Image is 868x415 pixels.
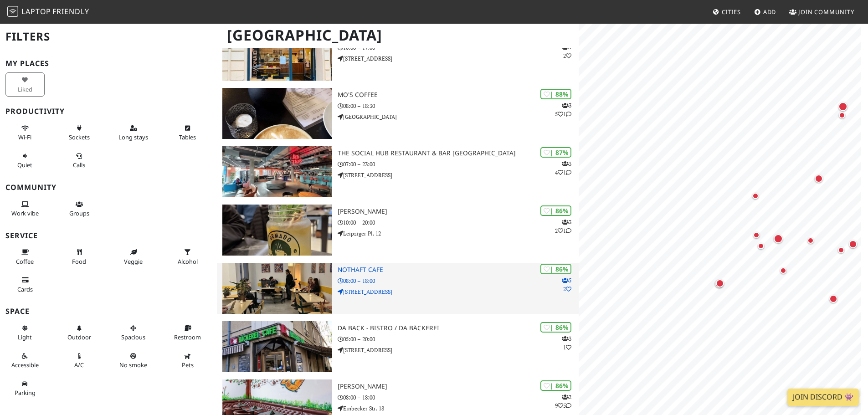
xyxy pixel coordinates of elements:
button: Sockets [60,121,99,145]
span: Pet friendly [182,361,194,369]
button: Food [60,245,99,269]
div: | 88% [540,89,571,99]
button: Parking [5,376,45,400]
span: Spacious [121,333,145,341]
button: Light [5,321,45,345]
h3: [PERSON_NAME] [338,208,579,215]
h3: [PERSON_NAME] [338,383,579,390]
span: Smoke free [119,361,147,369]
a: Cities [709,4,745,20]
div: Map marker [772,232,785,245]
span: Work-friendly tables [179,133,196,141]
span: Long stays [118,133,148,141]
div: Map marker [751,230,762,241]
div: Map marker [813,173,825,184]
h2: Filters [5,23,211,51]
button: Long stays [114,121,153,145]
div: | 86% [540,205,571,216]
p: 07:00 – 23:00 [338,160,579,169]
h3: Mo's Coffee [338,91,579,99]
p: 10:00 – 20:00 [338,218,579,227]
button: Accessible [5,348,45,373]
h3: Service [5,231,211,240]
div: | 86% [540,322,571,333]
div: Map marker [750,190,761,201]
p: 3 2 1 [555,218,571,235]
img: Mo's Coffee [222,88,332,139]
a: Add [750,4,780,20]
span: Video/audio calls [73,161,85,169]
button: Groups [60,197,99,221]
img: LaptopFriendly [7,6,18,17]
span: Veggie [124,257,143,266]
button: Cards [5,272,45,297]
p: 3 1 [562,334,571,352]
p: Leipziger Pl. 12 [338,229,579,238]
div: Map marker [847,238,859,250]
button: Wi-Fi [5,121,45,145]
span: Laptop [21,6,51,16]
button: Work vibe [5,197,45,221]
div: Map marker [827,293,839,305]
div: Map marker [836,245,847,256]
button: A/C [60,348,99,373]
div: Map marker [714,277,726,289]
h3: Da Back - Bistro / Da Bäckerei [338,324,579,332]
a: LaptopFriendly LaptopFriendly [7,4,89,20]
div: Map marker [778,265,789,276]
div: Map marker [755,241,766,251]
a: Da Back - Bistro / Da Bäckerei | 86% 31 Da Back - Bistro / Da Bäckerei 05:00 – 20:00 [STREET_ADDR... [217,321,579,372]
span: Outdoor area [67,333,91,341]
span: Restroom [174,333,201,341]
div: | 87% [540,147,571,158]
h3: Productivity [5,107,211,116]
button: Tables [168,121,207,145]
a: Join Community [786,4,858,20]
p: [STREET_ADDRESS] [338,171,579,179]
span: Credit cards [17,285,33,293]
p: Einbecker Str. 18 [338,404,579,413]
span: Parking [15,389,36,397]
p: 08:00 – 18:30 [338,102,579,110]
p: 08:00 – 18:00 [338,277,579,285]
p: 05:00 – 20:00 [338,335,579,343]
button: Outdoor [60,321,99,345]
p: 3 5 1 [555,101,571,118]
button: Coffee [5,245,45,269]
img: NOTHAFT CAFE [222,263,332,314]
div: | 86% [540,264,571,274]
span: Add [763,8,776,16]
span: Group tables [69,209,89,217]
span: Quiet [17,161,32,169]
p: 5 2 [562,276,571,293]
p: [STREET_ADDRESS] [338,346,579,354]
div: | 86% [540,380,571,391]
button: Calls [60,149,99,173]
p: [STREET_ADDRESS] [338,287,579,296]
span: People working [11,209,39,217]
span: Food [72,257,86,266]
img: Da Back - Bistro / Da Bäckerei [222,321,332,372]
a: Mo's Coffee | 88% 351 Mo's Coffee 08:00 – 18:30 [GEOGRAPHIC_DATA] [217,88,579,139]
h3: NOTHAFT CAFE [338,266,579,274]
div: Map marker [837,110,847,121]
button: Restroom [168,321,207,345]
div: Map marker [713,278,725,290]
span: Cities [722,8,741,16]
span: Stable Wi-Fi [18,133,31,141]
span: Accessible [11,361,39,369]
div: Map marker [837,100,849,113]
a: NOTHAFT CAFE | 86% 52 NOTHAFT CAFE 08:00 – 18:00 [STREET_ADDRESS] [217,263,579,314]
p: [GEOGRAPHIC_DATA] [338,113,579,121]
span: Power sockets [69,133,90,141]
button: No smoke [114,348,153,373]
img: The Social Hub Restaurant & Bar Berlin [222,146,332,197]
span: Natural light [18,333,32,341]
p: 08:00 – 18:00 [338,393,579,402]
p: 2 9 5 [555,393,571,410]
div: Map marker [805,235,816,246]
span: Friendly [52,6,89,16]
h3: My Places [5,59,211,68]
button: Spacious [114,321,153,345]
a: Ormado Kaffeehaus | 86% 321 [PERSON_NAME] 10:00 – 20:00 Leipziger Pl. 12 [217,205,579,256]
